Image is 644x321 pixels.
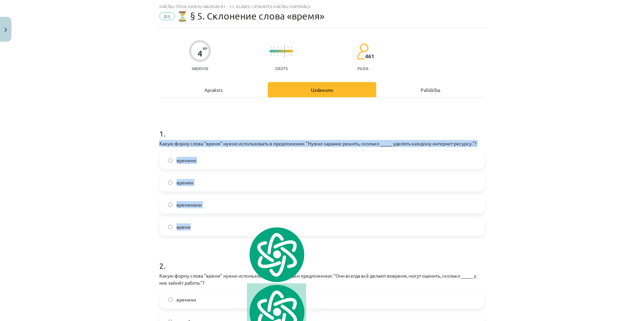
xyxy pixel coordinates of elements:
[357,66,368,71] p: pilda
[176,201,202,208] span: временами
[159,117,485,138] h1: 1 .
[168,203,172,207] input: временами
[159,272,485,286] p: Какую форму слова "время" нужно использовать в следующем предложении: "Они всегда всё делают вовр...
[176,223,191,230] span: время
[357,43,368,60] img: students-c634bb4e5e11cddfef0936a35e636f08e4e9abd3cc4e673bd6f9a4125e45ecb1.svg
[274,54,275,56] img: icon-short-line-57e1e144782c952c97e751825c79c345078a6d821885a25fce030b3d8c18986b.svg
[268,82,376,97] div: Uzdevums
[176,179,193,186] span: времен
[159,140,485,147] p: Какую форму слова "время" нужно использовать в предложении: "Нужно заранее решить, сколько _____ ...
[291,46,292,48] img: icon-short-line-57e1e144782c952c97e751825c79c345078a6d821885a25fce030b3d8c18986b.svg
[274,46,275,48] img: icon-short-line-57e1e144782c952c97e751825c79c345078a6d821885a25fce030b3d8c18986b.svg
[176,296,196,303] span: времени
[4,28,7,32] img: icon-close-lesson-0947bae3869378f0d4975bcd49f059093ad1ed9edebbc8119c70593378902aed.svg
[275,66,288,71] p: Grūts
[281,54,282,56] img: icon-short-line-57e1e144782c952c97e751825c79c345078a6d821885a25fce030b3d8c18986b.svg
[159,12,175,20] span: #6
[281,46,282,48] img: icon-short-line-57e1e144782c952c97e751825c79c345078a6d821885a25fce030b3d8c18986b.svg
[168,158,172,163] input: времени
[168,297,172,302] input: времени
[376,82,485,97] div: Palīdzība
[271,46,271,48] img: icon-short-line-57e1e144782c952c97e751825c79c345078a6d821885a25fce030b3d8c18986b.svg
[176,10,324,22] span: ⏳ § 5. Склонение слова «время»
[189,66,211,71] p: Saņemsi
[176,157,196,164] span: времени
[271,54,271,56] img: icon-short-line-57e1e144782c952c97e751825c79c345078a6d821885a25fce030b3d8c18986b.svg
[168,180,172,185] input: времен
[288,54,288,56] img: icon-short-line-57e1e144782c952c97e751825c79c345078a6d821885a25fce030b3d8c18986b.svg
[291,54,292,56] img: icon-short-line-57e1e144782c952c97e751825c79c345078a6d821885a25fce030b3d8c18986b.svg
[168,225,172,229] input: время
[159,4,485,9] div: Mācību tēma: Krievu valodas b1 - 11. klases 1.ieskaites mācību materiāls
[159,82,268,97] div: Apraksts
[288,46,288,48] img: icon-short-line-57e1e144782c952c97e751825c79c345078a6d821885a25fce030b3d8c18986b.svg
[203,46,207,50] span: XP
[278,46,278,48] img: icon-short-line-57e1e144782c952c97e751825c79c345078a6d821885a25fce030b3d8c18986b.svg
[365,53,374,59] span: 461
[278,54,278,56] img: icon-short-line-57e1e144782c952c97e751825c79c345078a6d821885a25fce030b3d8c18986b.svg
[284,45,285,58] img: icon-long-line-d9ea69661e0d244f92f715978eff75569469978d946b2353a9bb055b3ed8787d.svg
[198,49,202,58] div: 4
[159,249,485,270] h1: 2 .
